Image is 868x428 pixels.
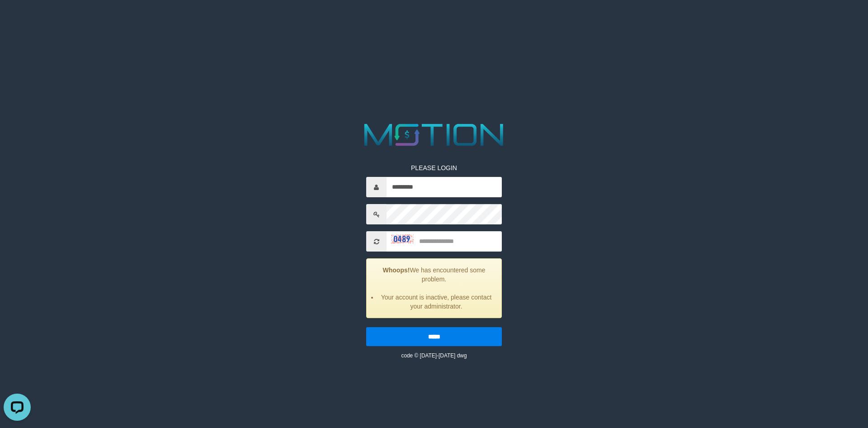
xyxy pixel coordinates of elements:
[383,266,410,274] strong: Whoops!
[378,293,495,311] li: Your account is inactive, please contact your administrator.
[391,234,414,243] img: captcha
[358,120,510,150] img: MOTION_logo.png
[366,163,502,172] p: PLEASE LOGIN
[401,352,467,359] small: code © [DATE]-[DATE] dwg
[366,258,502,318] div: We has encountered some problem.
[4,4,31,31] button: Open LiveChat chat widget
